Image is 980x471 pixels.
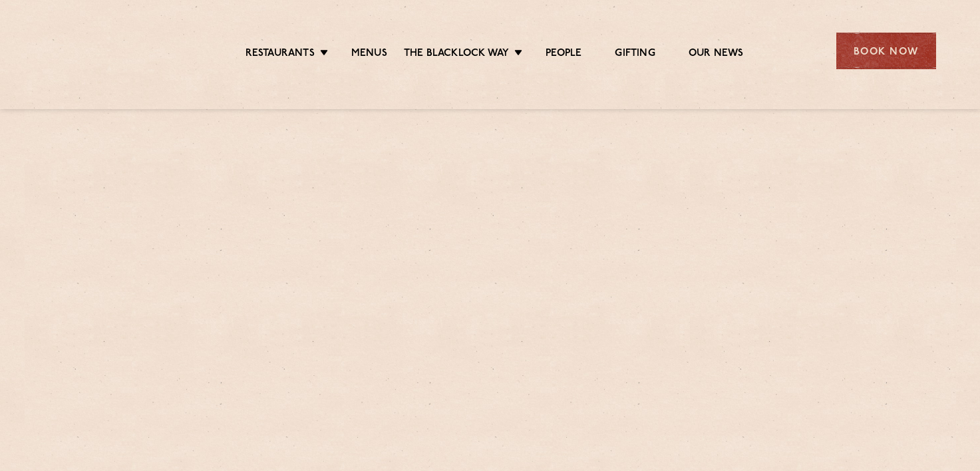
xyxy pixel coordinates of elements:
[245,47,315,62] a: Restaurants
[45,13,160,89] img: svg%3E
[404,47,509,62] a: The Blacklock Way
[615,47,655,62] a: Gifting
[546,47,581,62] a: People
[836,33,936,69] div: Book Now
[689,47,744,62] a: Our News
[351,47,387,62] a: Menus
